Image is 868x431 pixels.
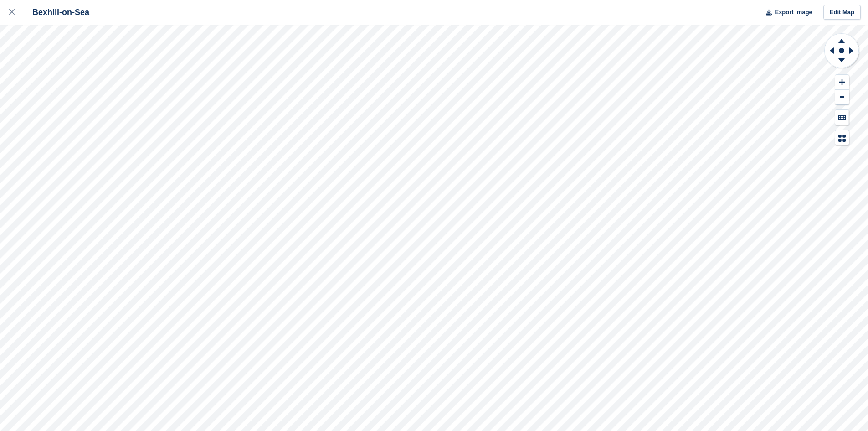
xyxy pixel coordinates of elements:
[835,90,849,105] button: Zoom Out
[775,8,812,17] span: Export Image
[835,110,849,125] button: Keyboard Shortcuts
[835,75,849,90] button: Zoom In
[823,5,861,20] a: Edit Map
[24,7,89,18] div: Bexhill-on-Sea
[835,130,849,145] button: Map Legend
[760,5,812,20] button: Export Image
